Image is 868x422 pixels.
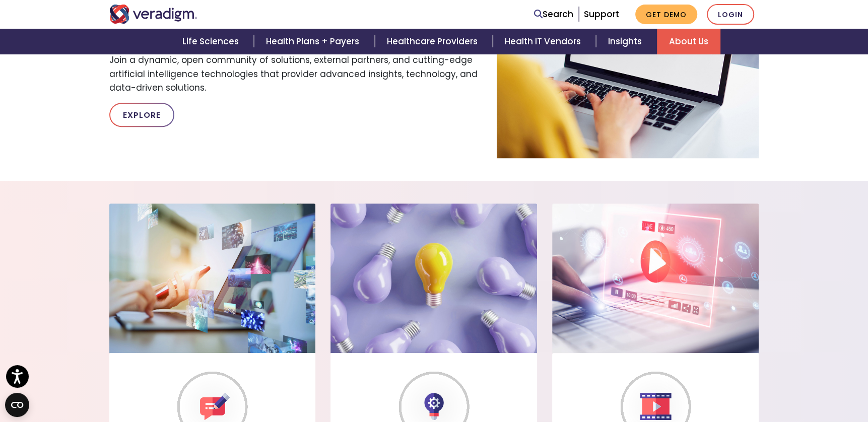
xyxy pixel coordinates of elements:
a: Healthcare Providers [375,29,493,54]
button: Open CMP widget [5,393,29,417]
a: Search [534,8,573,21]
a: Support [584,8,619,20]
a: Insights [596,29,657,54]
p: Join a dynamic, open community of solutions, external partners, and cutting-edge artificial intel... [109,53,482,95]
a: Health Plans + Payers [254,29,374,54]
a: Explore [109,103,174,127]
a: Login [707,4,754,25]
a: Life Sciences [170,29,254,54]
a: About Us [657,29,720,54]
a: Health IT Vendors [493,29,596,54]
iframe: Drift Chat Widget [818,372,856,410]
a: Get Demo [635,5,697,24]
img: Veradigm logo [109,5,197,24]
